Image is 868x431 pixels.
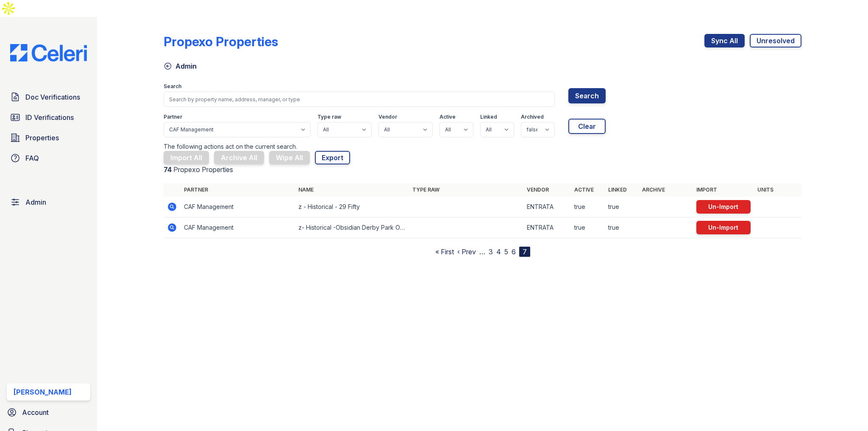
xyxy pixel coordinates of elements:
img: CE_Logo_Blue-a8612792a0a2168367f1c8372b55b34899dd931a85d93a1a3d3e32e68fde9ad4.png [3,44,94,61]
button: Un-Import [696,221,751,234]
a: Account [3,404,94,421]
label: Linked [480,114,497,120]
a: 4 [496,247,501,256]
span: Doc Verifications [25,92,80,102]
label: Search [164,83,181,90]
a: 6 [512,247,516,256]
div: true [571,217,605,238]
a: Clear [568,119,606,134]
div: ENTRATA [523,217,571,238]
label: Active [440,114,456,120]
label: Archived [521,114,544,120]
a: ‹ Prev [457,247,476,256]
div: Linked [605,183,639,197]
div: Active [571,183,605,197]
div: CAF Management [181,197,295,217]
a: Admin [164,61,197,71]
div: z - Historical - 29 Fifty [295,197,409,217]
a: Export [315,151,350,164]
div: true [605,217,639,238]
a: 3 [489,247,493,256]
a: « First [435,247,454,256]
div: ENTRATA [523,197,571,217]
button: Un-Import [696,200,751,214]
input: Search by property name, address, manager, or type [164,92,555,107]
a: ID Verifications [7,109,90,126]
div: The following actions act on the current search. [164,142,801,151]
span: … [479,247,485,257]
div: Name [295,183,409,197]
div: Archive [639,183,693,197]
span: Admin [25,197,46,207]
div: Units [757,186,798,193]
span: Properties [25,133,59,143]
div: true [605,197,639,217]
div: 7 [519,247,530,257]
a: Admin [7,194,90,211]
div: Type raw [409,183,523,197]
div: Import [696,186,798,193]
label: Vendor [378,114,397,120]
div: true [571,197,605,217]
button: Sync All [704,34,745,47]
div: Vendor [523,183,571,197]
div: z- Historical -Obsidian Derby Park Owner LLC [295,217,409,238]
a: FAQ [7,150,90,167]
button: Search [568,88,606,103]
div: [PERSON_NAME] [14,387,72,397]
a: Properties [7,129,90,146]
span: ID Verifications [25,112,74,122]
span: Account [22,407,49,417]
a: Doc Verifications [7,89,90,106]
div: Propexo Properties [173,165,233,174]
div: CAF Management [181,217,295,238]
a: 5 [504,247,508,256]
div: Propexo Properties [164,34,278,49]
div: 74 [164,165,172,174]
label: Type raw [317,114,341,120]
div: Partner [181,183,295,197]
a: Unresolved [750,34,801,47]
span: FAQ [25,153,39,163]
label: Partner [164,114,182,120]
